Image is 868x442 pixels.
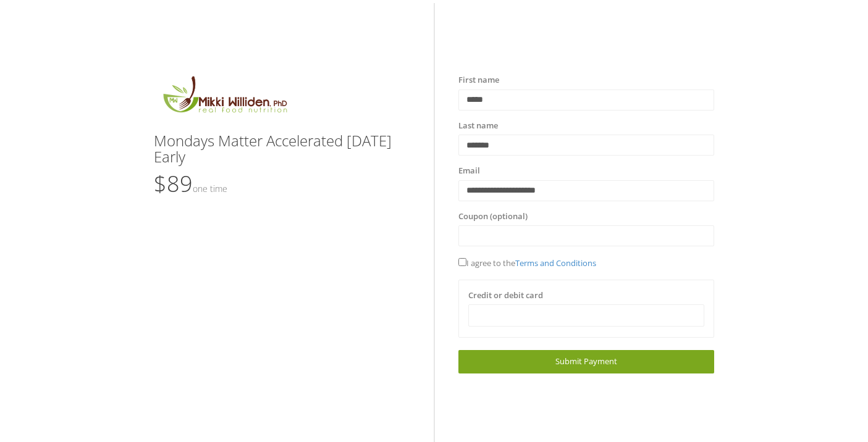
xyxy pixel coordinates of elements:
[458,257,596,269] span: I agree to the
[458,165,480,177] label: Email
[555,356,617,367] span: Submit Payment
[468,290,543,302] label: Credit or debit card
[193,183,227,194] small: One time
[515,257,596,269] a: Terms and Conditions
[458,211,528,223] label: Coupon (optional)
[458,120,498,132] label: Last name
[154,133,409,165] h3: Mondays Matter Accelerated [DATE] Early
[154,74,295,120] img: MikkiLogoMain.png
[476,311,696,321] iframe: Secure card payment input frame
[458,350,714,373] a: Submit Payment
[458,74,499,86] label: First name
[154,169,227,199] span: $89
